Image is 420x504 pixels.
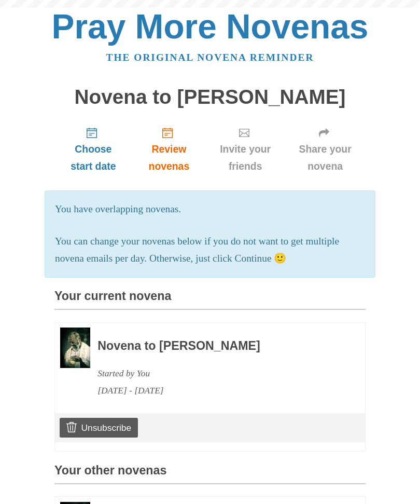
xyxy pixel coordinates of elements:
[55,233,365,267] p: You can change your novenas below if you do not want to get multiple novena emails per day. Other...
[55,201,365,218] p: You have overlapping novenas.
[60,328,90,368] img: Novena image
[285,118,366,180] a: Share your novena
[97,382,337,399] div: [DATE] - [DATE]
[54,464,366,484] h3: Your other novenas
[106,52,314,63] a: The original novena reminder
[54,290,366,310] h3: Your current novena
[54,86,366,108] h1: Novena to [PERSON_NAME]
[60,418,138,438] a: Unsubscribe
[97,365,337,382] div: Started by You
[65,141,122,175] span: Choose start date
[54,118,132,180] a: Choose start date
[132,118,206,180] a: Review novenas
[295,141,355,175] span: Share your novena
[52,7,369,46] a: Pray More Novenas
[97,339,337,353] h3: Novena to [PERSON_NAME]
[143,141,195,175] span: Review novenas
[216,141,274,175] span: Invite your friends
[206,118,285,180] a: Invite your friends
